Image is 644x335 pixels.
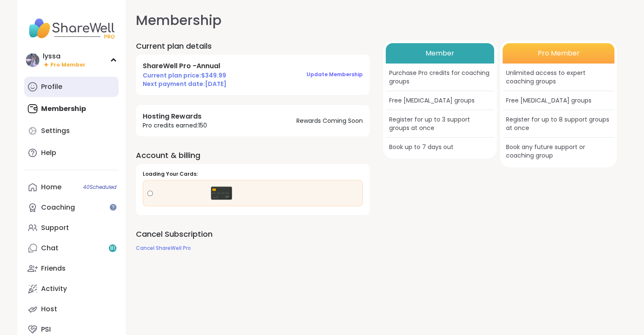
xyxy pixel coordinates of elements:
a: Support [24,218,119,238]
h4: Hosting Rewards [143,112,207,121]
div: lyssa [43,52,86,61]
span: 40 Scheduled [83,184,116,191]
button: Update Membership [307,66,363,83]
div: Member [386,43,495,64]
span: Pro Member [50,61,86,69]
div: Settings [41,126,70,136]
span: Current plan price: $ 349.99 [143,71,227,80]
span: Rewards Coming Soon [296,116,363,125]
a: Profile [24,77,119,97]
div: PSI [41,325,51,334]
h2: Cancel Subscription [136,229,370,239]
a: Help [24,143,119,163]
div: Friends [41,264,66,273]
h4: ShareWell Pro - Annual [143,61,227,71]
div: Coaching [41,203,75,212]
div: Register for up to 3 support groups at once [386,110,495,138]
a: Coaching [24,197,119,218]
div: Purchase Pro credits for coaching groups [386,64,495,91]
div: Book any future support or coaching group [503,138,614,165]
a: Activity [24,279,119,299]
span: Pro credits earned: 150 [143,121,207,130]
iframe: Spotlight [110,204,116,210]
a: Host [24,299,119,319]
div: Profile [41,82,62,91]
div: Free [MEDICAL_DATA] groups [386,91,495,110]
div: Chat [41,244,58,253]
div: Help [41,148,56,158]
div: Unlimited access to expert coaching groups [503,64,614,91]
div: Support [41,223,69,233]
img: lyssa [26,53,39,67]
img: ShareWell Nav Logo [24,14,119,43]
div: Book up to 7 days out [386,138,495,156]
h2: Current plan details [136,41,370,51]
a: Home40Scheduled [24,177,119,197]
h2: Account & billing [136,150,370,161]
a: Settings [24,121,119,141]
div: Register for up to 8 support groups at once [503,110,614,138]
div: Loading Your Cards: [143,171,363,178]
img: Credit Card [211,183,232,204]
div: Free [MEDICAL_DATA] groups [503,91,614,110]
span: Cancel ShareWell Pro [136,244,191,252]
div: Home [41,183,61,192]
span: 81 [110,245,115,252]
span: Next payment date: [DATE] [143,80,227,88]
h1: Membership [136,10,617,30]
div: Host [41,305,57,314]
a: Friends [24,258,119,279]
div: Pro Member [503,43,614,64]
div: Activity [41,284,67,293]
span: Update Membership [307,71,363,78]
a: Chat81 [24,238,119,258]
